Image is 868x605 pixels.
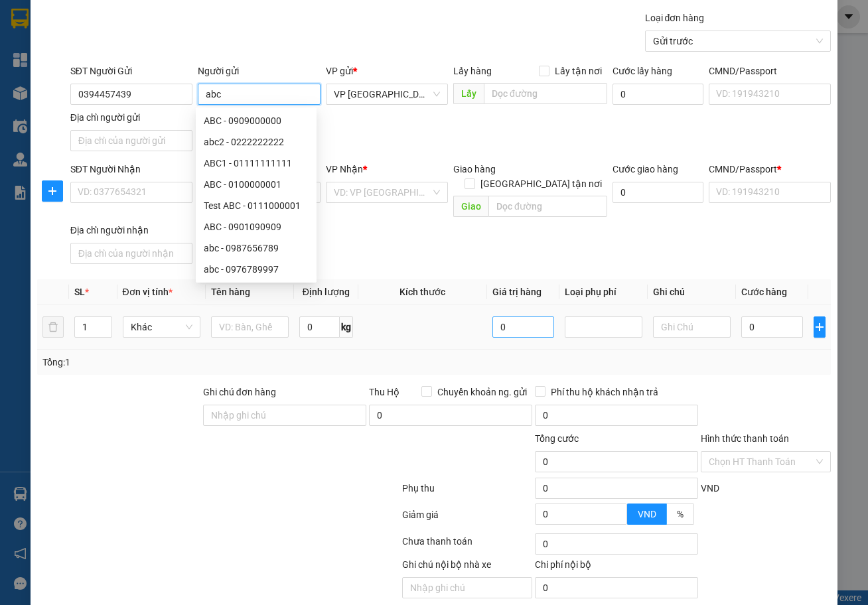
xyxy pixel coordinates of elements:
[613,66,672,76] label: Cước lấy hàng
[402,557,532,577] div: Ghi chú nội bộ nhà xe
[303,287,350,297] span: Định lượng
[70,130,192,151] input: Địa chỉ của người gửi
[198,64,320,78] div: Người gửi
[70,162,192,176] div: SĐT Người Nhận
[42,316,64,338] button: delete
[653,316,731,338] input: Ghi Chú
[70,64,192,78] div: SĐT Người Gửi
[549,64,607,78] span: Lấy tận nơi
[402,577,532,598] input: Nhập ghi chú
[814,316,826,338] button: plus
[535,557,698,577] div: Chi phí nội bộ
[648,279,736,305] th: Ghi chú
[401,507,534,531] div: Giảm giá
[70,243,192,264] input: Địa chỉ của người nhận
[196,110,317,131] div: ABC - 0909000000
[42,180,63,202] button: plus
[432,385,532,399] span: Chuyển khoản ng. gửi
[203,387,276,397] label: Ghi chú đơn hàng
[545,385,664,399] span: Phí thu hộ khách nhận trả
[401,534,534,557] div: Chưa thanh toán
[638,509,656,519] span: VND
[701,483,719,494] span: VND
[741,287,787,297] span: Cước hàng
[535,433,579,444] span: Tổng cước
[484,83,608,104] input: Dọc đường
[196,131,317,153] div: abc2 - 0222222222
[677,509,684,519] span: %
[196,259,317,280] div: abc - 0976789997
[709,64,831,78] div: CMND/Passport
[453,66,492,76] span: Lấy hàng
[42,186,62,196] span: plus
[645,13,705,23] label: Loại đơn hàng
[211,316,289,338] input: VD: Bàn, Ghế
[709,162,831,176] div: CMND/Passport
[453,164,496,174] span: Giao hàng
[204,135,309,149] div: abc2 - 0222222222
[492,287,542,297] span: Giá trị hàng
[204,177,309,192] div: ABC - 0100000001
[74,287,85,297] span: SL
[123,287,173,297] span: Đơn vị tính
[204,113,309,128] div: ABC - 0909000000
[340,316,353,338] span: kg
[204,198,309,213] div: Test ABC - 0111000001
[70,110,192,125] div: Địa chỉ người gửi
[399,287,445,297] span: Kích thước
[131,317,192,337] span: Khác
[204,262,309,277] div: abc - 0976789997
[204,241,309,255] div: abc - 0987656789
[196,153,317,174] div: ABC1 - 01111111111
[814,322,825,332] span: plus
[475,176,607,191] span: [GEOGRAPHIC_DATA] tận nơi
[211,287,250,297] span: Tên hàng
[203,405,366,426] input: Ghi chú đơn hàng
[196,195,317,216] div: Test ABC - 0111000001
[196,174,317,195] div: ABC - 0100000001
[453,196,488,217] span: Giao
[334,84,440,104] span: VP Hải Phòng
[559,279,648,305] th: Loại phụ phí
[70,223,192,237] div: Địa chỉ người nhận
[196,216,317,237] div: ABC - 0901090909
[204,156,309,170] div: ABC1 - 01111111111
[613,182,703,203] input: Cước giao hàng
[42,355,336,370] div: Tổng: 1
[613,84,703,105] input: Cước lấy hàng
[369,387,399,397] span: Thu Hộ
[701,433,789,444] label: Hình thức thanh toán
[653,31,824,51] span: Gửi trước
[326,164,363,174] span: VP Nhận
[453,83,484,104] span: Lấy
[401,481,534,504] div: Phụ thu
[204,220,309,234] div: ABC - 0901090909
[492,316,554,338] input: 0
[196,237,317,259] div: abc - 0987656789
[326,64,448,78] div: VP gửi
[488,196,608,217] input: Dọc đường
[613,164,678,174] label: Cước giao hàng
